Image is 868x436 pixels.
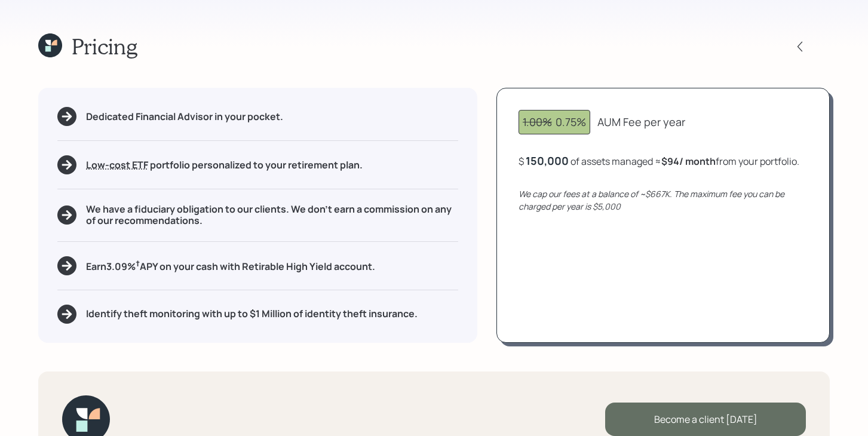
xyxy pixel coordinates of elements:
[605,403,806,436] div: Become a client [DATE]
[136,258,140,269] sup: †
[86,158,148,171] span: Low-cost ETF
[86,308,418,320] h5: Identify theft monitoring with up to $1 Million of identity theft insurance.
[526,153,569,168] div: 150,000
[519,188,784,212] i: We cap our fees at a balance of ~$667K. The maximum fee you can be charged per year is $5,000
[597,114,685,130] div: AUM Fee per year
[86,111,283,122] h5: Dedicated Financial Advisor in your pocket.
[86,258,375,273] h5: Earn 3.09 % APY on your cash with Retirable High Yield account.
[519,153,799,168] div: $ of assets managed ≈ from your portfolio .
[661,155,716,168] b: $94 / month
[86,159,363,171] h5: portfolio personalized to your retirement plan.
[72,33,137,59] h1: Pricing
[523,114,586,130] div: 0.75%
[523,115,552,129] span: 1.00%
[86,204,458,226] h5: We have a fiduciary obligation to our clients. We don't earn a commission on any of our recommend...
